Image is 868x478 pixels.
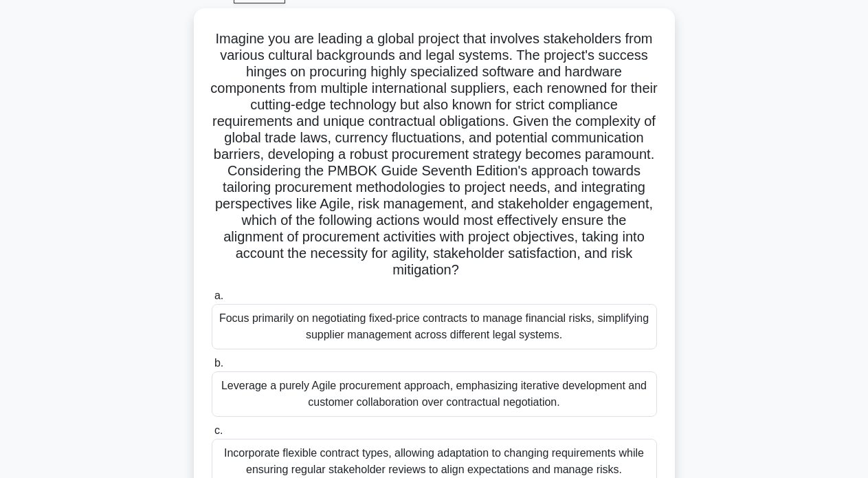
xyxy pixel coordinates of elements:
h5: Imagine you are leading a global project that involves stakeholders from various cultural backgro... [210,30,658,279]
span: c. [214,424,223,436]
div: Leverage a purely Agile procurement approach, emphasizing iterative development and customer coll... [212,371,657,417]
span: a. [214,290,223,301]
span: b. [214,357,223,369]
div: Focus primarily on negotiating fixed-price contracts to manage financial risks, simplifying suppl... [212,304,657,349]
